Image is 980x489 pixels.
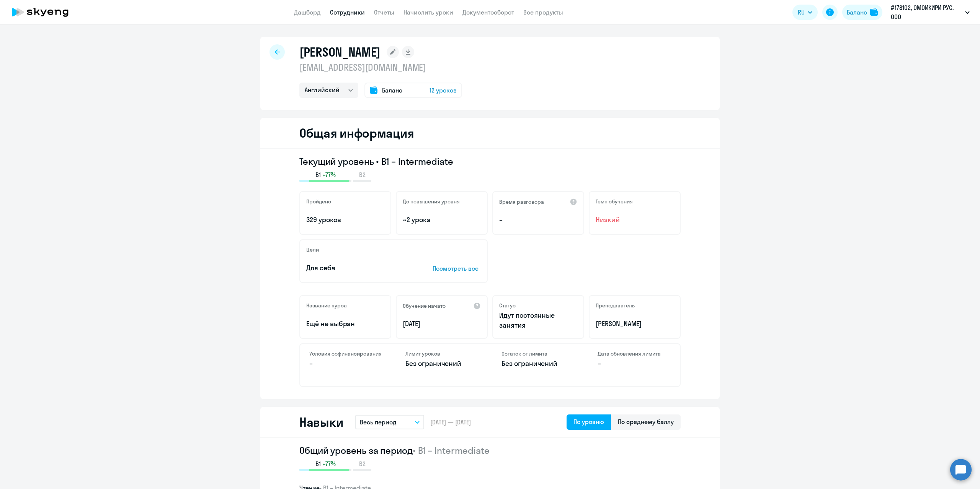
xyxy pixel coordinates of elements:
[359,460,366,468] span: B2
[499,198,544,205] h5: Время разговора
[462,8,514,16] a: Документооборот
[382,86,402,95] span: Баланс
[315,460,321,468] span: B1
[306,302,347,309] h5: Название курса
[322,171,336,179] span: +77%
[306,263,409,273] p: Для себя
[315,171,321,179] span: B1
[596,302,635,309] h5: Преподаватель
[618,417,674,426] div: По среднему баллу
[596,215,674,225] span: Низкий
[499,310,577,330] p: Идут постоянные занятия
[299,155,681,167] h3: Текущий уровень • B1 – Intermediate
[322,460,336,468] span: +77%
[299,414,343,430] h2: Навыки
[306,246,319,253] h5: Цели
[501,350,575,357] h4: Остаток от лимита
[403,302,446,309] h5: Обучение начато
[299,444,681,457] h2: Общий уровень за период
[403,319,481,329] p: [DATE]
[330,8,365,16] a: Сотрудники
[306,198,331,205] h5: Пройдено
[870,8,878,16] img: balance
[309,359,382,369] p: –
[413,445,490,456] span: • B1 – Intermediate
[355,415,424,429] button: Весь период
[360,418,397,427] p: Весь период
[374,8,394,16] a: Отчеты
[596,319,674,329] p: [PERSON_NAME]
[499,302,516,309] h5: Статус
[403,215,481,225] p: ~2 урока
[596,198,633,205] h5: Темп обучения
[403,8,453,16] a: Начислить уроки
[309,350,382,357] h4: Условия софинансирования
[598,350,671,357] h4: Дата обновления лимита
[598,359,671,369] p: –
[405,359,479,369] p: Без ограничений
[294,8,321,16] a: Дашборд
[306,319,384,329] p: Ещё не выбран
[798,8,805,17] span: RU
[359,171,366,179] span: B2
[523,8,563,16] a: Все продукты
[501,359,575,369] p: Без ограничений
[299,125,414,141] h2: Общая информация
[887,3,973,21] button: #178102, ОМОИКИРИ РУС, ООО
[847,8,867,17] div: Баланс
[403,198,460,205] h5: До повышения уровня
[792,5,818,20] button: RU
[430,418,471,426] span: [DATE] — [DATE]
[299,61,462,73] p: [EMAIL_ADDRESS][DOMAIN_NAME]
[433,264,481,273] p: Посмотреть все
[306,215,384,225] p: 329 уроков
[499,215,577,225] p: –
[842,5,882,20] button: Балансbalance
[891,3,962,21] p: #178102, ОМОИКИРИ РУС, ООО
[573,417,604,426] div: По уровню
[299,44,381,60] h1: [PERSON_NAME]
[430,86,457,95] span: 12 уроков
[405,350,479,357] h4: Лимит уроков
